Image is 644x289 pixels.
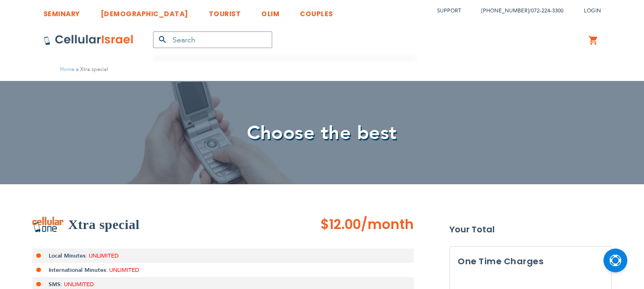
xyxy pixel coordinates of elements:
li: Xtra special [74,65,108,74]
li: / [472,4,563,18]
img: Cellular Israel Logo [43,34,134,46]
a: SEMINARY [43,2,80,20]
a: [DEMOGRAPHIC_DATA] [101,2,188,20]
a: OLIM [261,2,279,20]
strong: Your Total [450,222,612,237]
img: Xtra special [32,217,63,233]
span: UNLIMITED [89,252,119,259]
span: UNLIMITED [64,280,94,288]
a: COUPLES [300,2,333,20]
a: TOURIST [209,2,241,20]
h2: Xtra special [68,215,140,234]
a: [PHONE_NUMBER] [481,7,529,14]
strong: Local Minutes: [49,252,87,259]
span: /month [361,215,414,234]
span: Login [584,7,601,14]
h3: One Time Charges [458,254,603,269]
strong: International Minutes: [49,266,108,274]
a: 072-224-3300 [531,7,563,14]
a: Support [437,7,461,14]
strong: SMS: [49,280,62,288]
span: Choose the best [247,120,397,146]
a: Home [60,66,74,73]
input: Search [153,31,272,48]
span: UNLIMITED [109,266,139,274]
span: $12.00 [320,215,361,234]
